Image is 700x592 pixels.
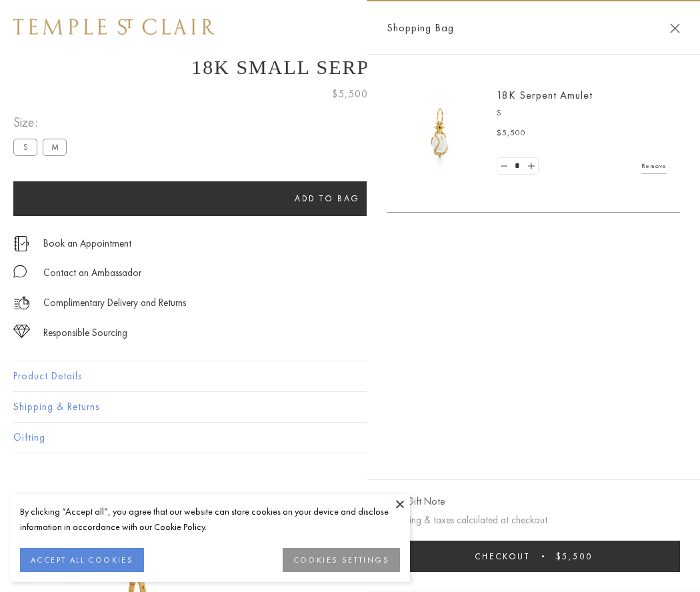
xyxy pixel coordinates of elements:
[13,111,72,133] span: Size:
[43,139,67,155] label: M
[13,392,687,422] button: Shipping & Returns
[43,265,141,281] div: Contact an Ambassador
[13,19,215,35] img: Temple St. Clair
[332,85,368,103] span: $5,500
[13,265,27,278] img: MessageIcon-01_2.svg
[13,236,29,251] img: icon_appointment.svg
[556,551,593,562] span: $5,500
[497,107,667,120] p: S
[400,93,480,173] img: P51836-E11SERPPV
[475,551,530,562] span: Checkout
[20,504,400,535] div: By clicking “Accept all”, you agree that our website can store cookies on your device and disclos...
[20,548,144,572] button: ACCEPT ALL COOKIES
[670,23,680,33] button: Close Shopping Bag
[13,295,30,311] img: icon_delivery.svg
[43,236,131,251] a: Book an Appointment
[387,493,445,510] button: Add Gift Note
[497,127,526,140] span: $5,500
[497,88,593,102] a: 18K Serpent Amulet
[283,548,400,572] button: COOKIES SETTINGS
[13,361,687,391] button: Product Details
[13,181,641,216] button: Add to bag
[43,325,127,341] div: Responsible Sourcing
[497,158,511,175] a: Set quantity to 0
[43,295,186,311] p: Complimentary Delivery and Returns
[13,423,687,453] button: Gifting
[295,193,360,204] span: Add to bag
[13,56,687,79] h1: 18K Small Serpent Amulet
[387,541,680,572] button: Checkout $5,500
[387,512,680,529] p: Shipping & taxes calculated at checkout
[387,19,454,37] span: Shopping Bag
[13,325,30,338] img: icon_sourcing.svg
[524,158,537,175] a: Set quantity to 2
[641,159,667,173] a: Remove
[13,139,37,155] label: S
